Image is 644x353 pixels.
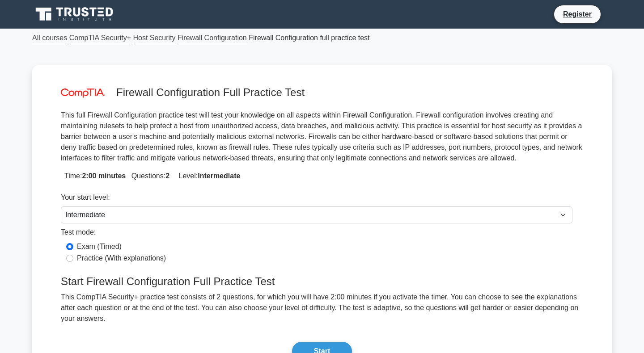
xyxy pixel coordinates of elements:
[133,32,175,44] a: Host Security
[61,227,572,241] div: Test mode:
[77,241,122,252] label: Exam (Timed)
[198,172,240,180] strong: Intermediate
[165,172,169,180] strong: 2
[82,172,126,180] strong: 2:00 minutes
[175,172,241,180] span: Level:
[558,8,597,20] a: Register
[61,171,583,181] p: Time:
[55,275,589,288] h4: Start Firewall Configuration Full Practice Test
[77,253,166,264] label: Practice (With explanations)
[116,86,583,99] h4: Firewall Configuration Full Practice Test
[32,32,67,44] a: All courses
[61,110,583,164] p: This full Firewall Configuration practice test will test your knowledge on all aspects within Fir...
[55,292,589,324] p: This CompTIA Security+ practice test consists of 2 questions, for which you will have 2:00 minute...
[128,172,169,180] span: Questions:
[69,32,131,44] a: CompTIA Security+
[178,32,247,44] a: Firewall Configuration
[27,32,617,43] div: Firewall Configuration full practice test
[61,192,572,206] div: Your start level:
